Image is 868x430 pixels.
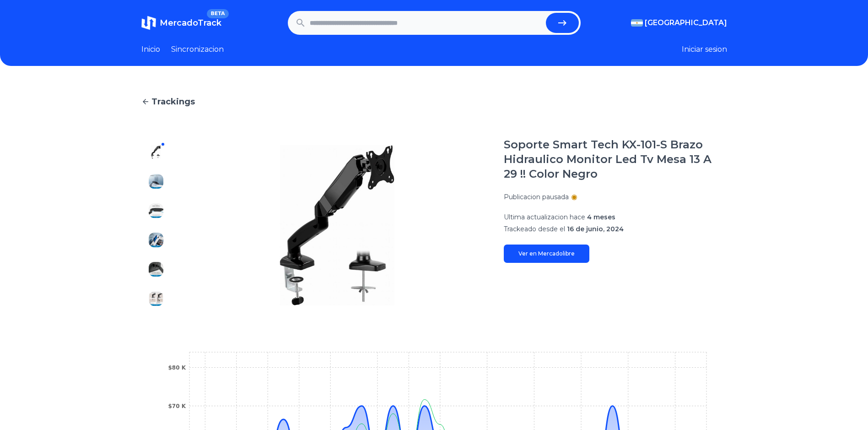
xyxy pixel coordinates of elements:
span: Trackings [151,95,195,108]
img: Soporte Smart Tech KX-101-S Brazo Hidraulico Monitor Led Tv Mesa 13 A 29 !! Color Negro [149,174,163,189]
img: MercadoTrack [141,16,156,30]
span: [GEOGRAPHIC_DATA] [645,17,727,28]
tspan: $70 K [168,403,186,409]
button: Iniciar sesion [682,44,727,55]
span: Trackeado desde el [504,225,565,233]
tspan: $80 K [168,365,186,371]
img: Soporte Smart Tech KX-101-S Brazo Hidraulico Monitor Led Tv Mesa 13 A 29 !! Color Negro [149,233,163,247]
span: BETA [207,9,228,18]
img: Soporte Smart Tech KX-101-S Brazo Hidraulico Monitor Led Tv Mesa 13 A 29 !! Color Negro [149,203,163,218]
p: Publicacion pausada [504,192,569,201]
h1: Soporte Smart Tech KX-101-S Brazo Hidraulico Monitor Led Tv Mesa 13 A 29 !! Color Negro [504,137,727,181]
span: 4 meses [587,213,615,221]
span: 16 de junio, 2024 [567,225,624,233]
img: Soporte Smart Tech KX-101-S Brazo Hidraulico Monitor Led Tv Mesa 13 A 29 !! Color Negro [149,262,163,277]
a: Trackings [141,95,727,108]
span: Ultima actualizacion hace [504,213,585,221]
img: Argentina [631,19,643,27]
span: MercadoTrack [160,18,221,28]
img: Soporte Smart Tech KX-101-S Brazo Hidraulico Monitor Led Tv Mesa 13 A 29 !! Color Negro [149,291,163,306]
a: Inicio [141,44,160,55]
button: [GEOGRAPHIC_DATA] [631,17,727,28]
img: Soporte Smart Tech KX-101-S Brazo Hidraulico Monitor Led Tv Mesa 13 A 29 !! Color Negro [149,145,163,159]
a: Sincronizacion [171,44,224,55]
img: Soporte Smart Tech KX-101-S Brazo Hidraulico Monitor Led Tv Mesa 13 A 29 !! Color Negro [189,137,485,313]
a: MercadoTrackBETA [141,16,221,30]
a: Ver en Mercadolibre [504,245,589,263]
